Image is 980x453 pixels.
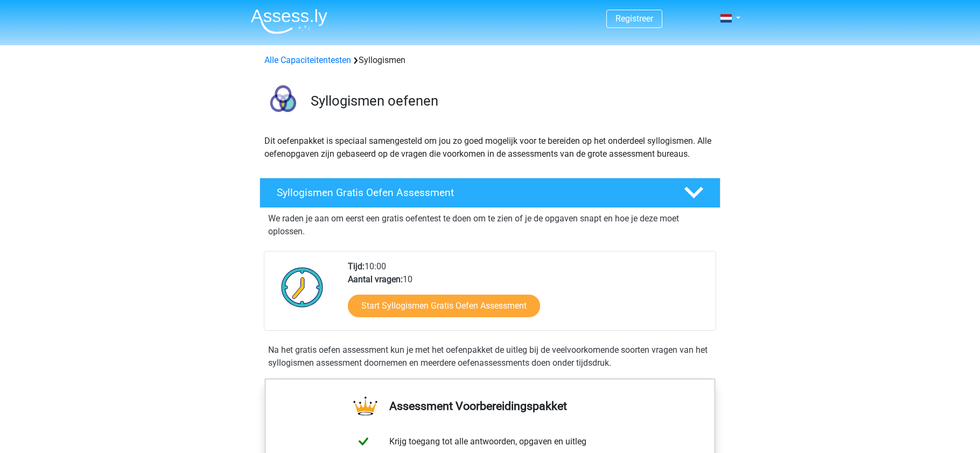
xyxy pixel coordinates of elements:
a: Syllogismen Gratis Oefen Assessment [255,178,725,208]
div: 10:00 10 [340,260,715,330]
b: Aantal vragen: [348,274,403,284]
a: Registreer [615,13,653,24]
img: syllogismen [260,80,306,126]
p: Dit oefenpakket is speciaal samengesteld om jou zo goed mogelijk voor te bereiden op het onderdee... [264,135,716,161]
a: Start Syllogismen Gratis Oefen Assessment [348,295,540,317]
h4: Syllogismen Gratis Oefen Assessment [277,186,667,199]
img: Klok [275,260,330,314]
a: Alle Capaciteitentesten [264,55,351,65]
div: Na het gratis oefen assessment kun je met het oefenpakket de uitleg bij de veelvoorkomende soorte... [264,344,716,370]
h3: Syllogismen oefenen [311,93,712,109]
p: We raden je aan om eerst een gratis oefentest te doen om te zien of je de opgaven snapt en hoe je... [268,212,712,238]
b: Tijd: [348,261,365,271]
img: Assessly [251,9,327,34]
div: Syllogismen [260,54,720,67]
